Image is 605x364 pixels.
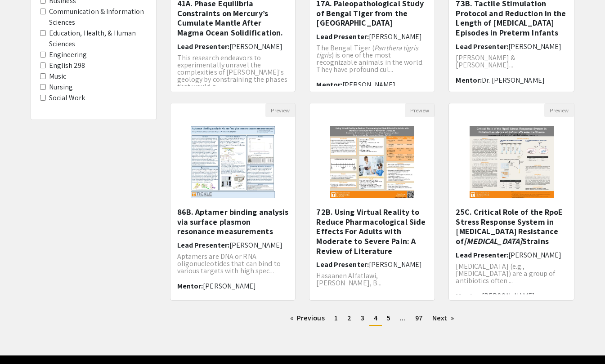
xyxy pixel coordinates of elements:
[456,75,482,85] span: Mentor:
[456,262,555,285] span: [MEDICAL_DATA] (e.g., [MEDICAL_DATA]) are a group of antibiotics often ...
[405,103,435,117] button: Preview
[461,117,563,207] img: <p>25C. Critical Role of the RpoE Stress Response System in Colistin Resistance of <em>Salmonella...
[316,32,428,41] h6: Lead Presenter:
[229,42,282,51] span: [PERSON_NAME]
[456,207,567,246] h5: 25C. Critical Role of the RpoE Stress Response System in [MEDICAL_DATA] Resistance of Strains
[544,103,574,117] button: Preview
[170,311,575,326] ul: Pagination
[49,82,73,93] label: Nursing
[448,103,574,301] div: Open Presentation <p>25C. Critical Role of the RpoE Stress Response System in Colistin Resistance...
[177,241,289,249] h6: Lead Presenter:
[456,42,567,51] h6: Lead Presenter:
[177,207,289,236] h5: 86B. Aptamer binding analysis via surface plasmon resonance measurements
[316,293,342,303] span: Mentor:
[334,313,338,323] span: 1
[182,117,284,207] img: <p>86B. <span style="color: rgb(0, 0, 0);">Aptamer binding analysis via surface plasmon resonance...
[456,291,482,301] span: Mentor:
[7,324,38,357] iframe: Chat
[316,44,428,73] p: The Bengal Tiger ( ) is one of the most recognizable animals in the world. They have profound cul...
[456,54,567,69] p: [PERSON_NAME] & [PERSON_NAME]...
[464,236,522,246] em: [MEDICAL_DATA]
[229,240,282,250] span: [PERSON_NAME]
[428,311,459,325] a: Next page
[316,43,418,60] em: Panthera tigris tigris
[369,32,422,41] span: [PERSON_NAME]
[361,313,364,323] span: 3
[316,272,428,287] p: Hasaanen Alfatlawi, [PERSON_NAME], B...
[508,42,561,51] span: [PERSON_NAME]
[170,103,296,301] div: Open Presentation <p>86B. <span style="color: rgb(0, 0, 0);">Aptamer binding analysis via surface...
[508,250,561,260] span: [PERSON_NAME]
[177,281,203,291] span: Mentor:
[456,291,537,309] span: [PERSON_NAME], [PERSON_NAME]
[342,293,395,303] span: [PERSON_NAME]
[316,80,342,89] span: Mentor:
[177,54,289,90] p: This research endeavors to experimentally unravel the complexities of [PERSON_NAME]'s geology by ...
[316,260,428,269] h6: Lead Presenter:
[374,313,377,323] span: 4
[49,6,147,28] label: Communication & Information Sciences
[309,103,435,301] div: Open Presentation <p>72B. Using Virtual Reality to Reduce Pharmacological Side Effects For Adults...
[400,313,405,323] span: ...
[316,207,428,256] h5: 72B. Using Virtual Reality to Reduce Pharmacological Side Effects For Adults with Moderate to Sev...
[203,281,256,291] span: [PERSON_NAME]
[482,75,545,85] span: Dr. [PERSON_NAME]
[177,252,281,275] span: Aptamers are DNA or RNA oligonucleotides that can bind to various targets with high spec...
[415,313,423,323] span: 97
[265,103,295,117] button: Preview
[286,311,329,325] a: Previous page
[369,260,422,269] span: [PERSON_NAME]
[347,313,351,323] span: 2
[387,313,390,323] span: 5
[49,60,85,71] label: English 298
[49,71,67,82] label: Music
[177,42,289,51] h6: Lead Presenter:
[321,117,423,207] img: <p>72B. Using Virtual Reality to Reduce Pharmacological Side Effects For Adults with Moderate to ...
[342,80,395,89] span: [PERSON_NAME]
[49,28,147,49] label: Education, Health, & Human Sciences
[49,49,87,60] label: Engineering
[49,93,85,103] label: Social Work
[456,251,567,259] h6: Lead Presenter:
